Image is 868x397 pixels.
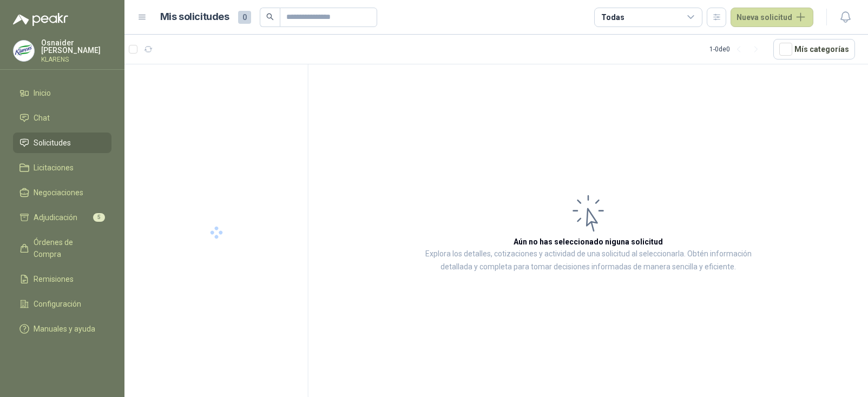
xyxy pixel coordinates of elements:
div: 1 - 0 de 0 [709,41,765,58]
a: Adjudicación5 [13,207,111,228]
img: Logo peakr [13,13,68,26]
a: Configuración [13,294,111,314]
span: 0 [238,11,251,24]
a: Manuales y ayuda [13,319,111,339]
button: Mís categorías [773,39,855,59]
h1: Mis solicitudes [160,9,229,25]
span: Adjudicación [34,211,77,223]
span: Negociaciones [34,187,83,199]
div: Todas [601,11,624,23]
span: Chat [34,112,50,124]
a: Solicitudes [13,133,111,153]
p: Osnaider [PERSON_NAME] [41,39,111,54]
a: Órdenes de Compra [13,232,111,264]
h3: Aún no has seleccionado niguna solicitud [514,236,663,248]
a: Remisiones [13,269,111,289]
span: Remisiones [34,273,74,285]
a: Chat [13,108,111,128]
a: Inicio [13,83,111,103]
span: Solicitudes [34,137,71,149]
span: Órdenes de Compra [34,236,101,260]
a: Negociaciones [13,182,111,203]
span: Inicio [34,87,51,99]
span: Licitaciones [34,162,74,174]
span: search [266,13,274,21]
span: Manuales y ayuda [34,323,95,335]
img: Company Logo [14,41,34,61]
button: Nueva solicitud [731,8,813,27]
span: 5 [93,213,105,222]
p: KLARENS [41,56,111,63]
p: Explora los detalles, cotizaciones y actividad de una solicitud al seleccionarla. Obtén informaci... [417,248,760,274]
a: Licitaciones [13,157,111,178]
span: Configuración [34,298,81,310]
